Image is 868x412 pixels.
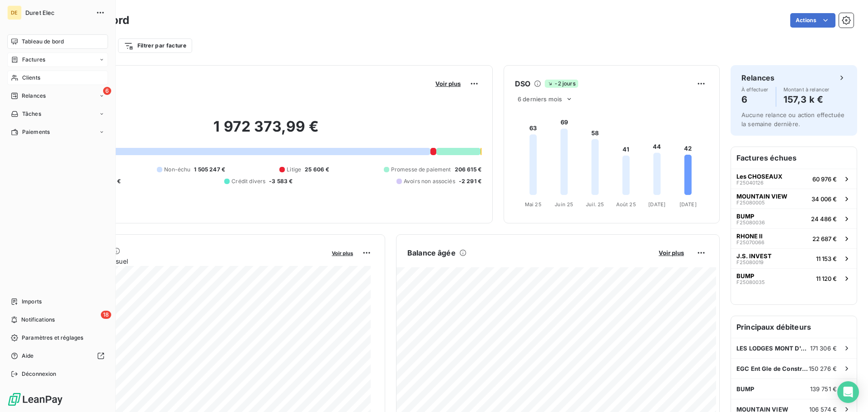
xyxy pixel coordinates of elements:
[812,235,837,242] span: 22 687 €
[811,215,837,223] span: 24 486 €
[22,370,57,378] span: Déconnexion
[22,334,83,342] span: Paramètres et réglages
[659,249,684,256] span: Voir plus
[679,201,697,208] tspan: [DATE]
[783,87,830,92] span: Montant à relancer
[648,201,665,208] tspan: [DATE]
[391,166,451,174] span: Promesse de paiement
[736,232,763,240] span: RHONE II
[731,169,857,189] button: Les CHOSEAUXF2504012660 976 €
[790,13,835,28] button: Actions
[7,349,108,363] a: Aide
[731,268,857,288] button: BUMPF2508003511 120 €
[525,201,542,208] tspan: Mai 25
[21,316,55,324] span: Notifications
[731,189,857,208] button: MOUNTAIN VIEWF2508000534 006 €
[586,201,604,208] tspan: Juil. 25
[545,80,578,88] span: -2 jours
[731,208,857,228] button: BUMPF2508003624 486 €
[101,311,111,319] span: 18
[816,275,837,282] span: 11 120 €
[741,72,774,83] h6: Relances
[736,272,754,279] span: BUMP
[736,193,787,200] span: MOUNTAIN VIEW
[736,213,754,220] span: BUMP
[22,110,41,118] span: Tâches
[22,74,40,82] span: Clients
[332,250,353,256] span: Voir plus
[51,118,481,145] h2: 1 972 373,99 €
[731,228,857,248] button: RHONE IIF2507006622 687 €
[810,345,837,352] span: 171 306 €
[736,345,810,352] span: LES LODGES MONT D'ARBOIS
[837,381,859,403] div: Open Intercom Messenger
[515,78,530,89] h6: DSO
[51,256,325,266] span: Chiffre d'affaires mensuel
[555,201,573,208] tspan: Juin 25
[22,298,42,306] span: Imports
[810,385,837,393] span: 139 751 €
[7,392,63,407] img: Logo LeanPay
[736,220,765,225] span: F25080036
[736,252,772,260] span: J.S. INVEST
[433,80,463,88] button: Voir plus
[812,175,837,183] span: 60 976 €
[811,195,837,203] span: 34 006 €
[164,166,190,174] span: Non-échu
[741,87,769,92] span: À effectuer
[741,111,844,128] span: Aucune relance ou action effectuée la semaine dernière.
[269,177,292,185] span: -3 583 €
[459,177,481,185] span: -2 291 €
[736,260,764,265] span: F25080019
[741,92,769,107] h4: 6
[783,92,830,107] h4: 157,3 k €
[22,56,45,64] span: Factures
[736,200,765,205] span: F25080005
[404,177,455,185] span: Avoirs non associés
[305,166,329,174] span: 25 606 €
[455,166,481,174] span: 206 615 €
[231,177,265,185] span: Crédit divers
[407,247,456,258] h6: Balance âgée
[518,95,562,103] span: 6 derniers mois
[736,240,764,245] span: F25070066
[22,92,46,100] span: Relances
[616,201,636,208] tspan: Août 25
[731,316,857,338] h6: Principaux débiteurs
[194,166,225,174] span: 1 505 247 €
[103,87,111,95] span: 6
[22,38,64,46] span: Tableau de bord
[736,180,764,185] span: F25040126
[22,352,34,360] span: Aide
[287,166,301,174] span: Litige
[329,249,356,257] button: Voir plus
[731,248,857,268] button: J.S. INVESTF2508001911 153 €
[435,80,461,87] span: Voir plus
[736,279,765,285] span: F25080035
[736,365,809,372] span: EGC Ent Gle de Constructions
[809,365,837,372] span: 150 276 €
[736,173,783,180] span: Les CHOSEAUX
[7,5,22,20] div: DE
[816,255,837,262] span: 11 153 €
[118,38,192,53] button: Filtrer par facture
[731,147,857,169] h6: Factures échues
[656,249,687,257] button: Voir plus
[25,9,90,16] span: Duret Elec
[736,385,755,393] span: BUMP
[22,128,50,136] span: Paiements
